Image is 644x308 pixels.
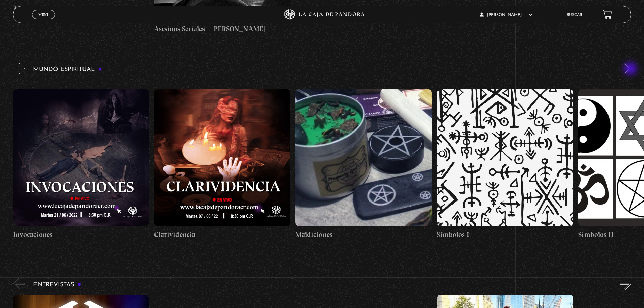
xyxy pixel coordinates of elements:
a: Maldiciones [295,79,432,250]
h3: Mundo Espiritual [33,66,102,73]
button: Previous [13,278,25,290]
h4: Invocaciones [13,229,149,240]
button: Previous [13,63,25,74]
button: Next [620,63,631,74]
h4: Asesinos Seriales – [PERSON_NAME] [154,24,290,34]
h3: Entrevistas [33,282,81,288]
h4: Símbolos I [437,229,573,240]
a: View your shopping cart [603,10,612,19]
a: Invocaciones [13,79,149,250]
a: Clarividencia [154,79,290,250]
span: Cerrar [36,18,52,23]
h4: Asesinos Seriales [13,4,149,15]
a: Símbolos I [437,79,573,250]
h4: Clarividencia [154,229,290,240]
h4: Maldiciones [295,229,432,240]
span: Menu [38,13,49,17]
button: Next [620,278,631,290]
span: [PERSON_NAME] [480,13,532,17]
a: Buscar [567,13,582,17]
